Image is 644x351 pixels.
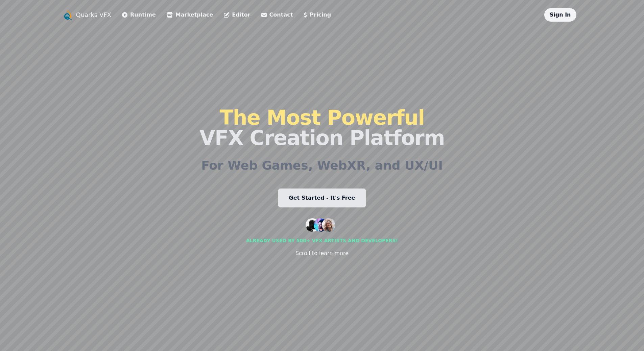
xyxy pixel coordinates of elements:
img: customer 1 [306,218,319,232]
a: Get Started - It's Free [278,189,366,207]
div: Scroll to learn more [295,249,349,257]
span: The Most Powerful [219,106,424,129]
h1: VFX Creation Platform [199,107,445,148]
a: Sign In [550,11,571,18]
img: customer 2 [314,218,327,232]
a: Contact [261,11,293,19]
div: Already used by 500+ vfx artists and developers! [246,237,398,244]
a: Quarks VFX [76,10,112,20]
a: Marketplace [167,11,213,19]
h2: For Web Games, WebXR, and UX/UI [201,159,443,172]
a: Pricing [304,11,331,19]
a: Editor [224,11,250,19]
a: Runtime [122,11,156,19]
img: customer 3 [322,218,335,232]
